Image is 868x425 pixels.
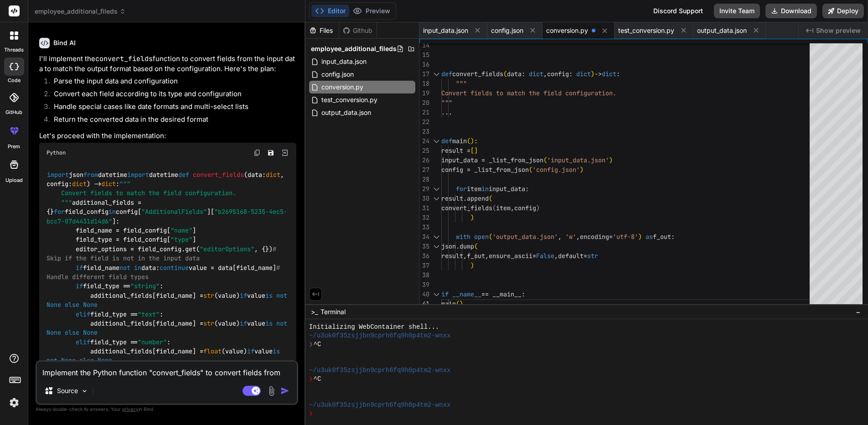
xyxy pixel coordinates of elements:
[646,233,653,241] span: as
[320,56,367,67] span: input_data.json
[554,252,558,260] span: ,
[309,375,314,384] span: ❯
[441,252,463,260] span: result
[638,233,642,241] span: )
[200,245,254,253] span: "editorOptions"
[441,290,449,298] span: if
[456,79,467,88] span: """
[36,405,298,414] p: Always double-check its answers. Your in Bind
[419,146,429,155] div: 25
[765,4,817,18] button: Download
[452,70,503,78] span: convert_fields
[281,149,289,157] img: Open in Browser
[576,70,591,78] span: dict
[276,291,287,300] span: not
[264,146,277,159] button: Save file
[419,108,429,117] div: 21
[419,270,429,280] div: 38
[474,242,478,250] span: (
[419,194,429,203] div: 30
[419,79,429,88] div: 18
[46,76,296,89] li: Parse the input data and configuration
[456,185,467,193] span: for
[648,4,708,18] div: Discord Support
[856,307,861,316] span: −
[489,252,536,260] span: ensure_ascii=
[441,108,452,116] span: ...
[558,252,587,260] span: default=
[127,171,149,179] span: import
[697,26,747,35] span: output_data.json
[430,232,442,242] div: Click to collapse the range.
[170,226,192,234] span: "name"
[522,290,525,298] span: :
[76,310,90,318] span: elif
[441,156,543,164] span: input_data = _list_from_json
[46,264,284,281] span: # Handle different field types
[430,194,442,203] div: Click to collapse the range.
[160,264,189,272] span: continue
[441,166,529,174] span: config = _list_from_json
[419,50,429,60] div: 15
[423,26,468,35] span: input_data.json
[419,117,429,127] div: 22
[46,180,236,207] span: """ Convert fields to match the field configuration. """
[309,366,451,375] span: ~/u3uk0f35zsjjbn9cprh6fq9h0p4tm2-wnxx
[492,204,496,212] span: (
[536,204,540,212] span: )
[609,89,616,97] span: n.
[441,137,452,145] span: def
[314,340,321,349] span: ^C
[419,69,429,79] div: 17
[522,70,525,78] span: :
[430,184,442,194] div: Click to collapse the range.
[558,233,562,241] span: ,
[6,395,22,410] img: settings
[253,149,261,156] img: copy
[240,291,247,300] span: if
[46,357,57,365] span: not
[83,301,98,309] span: None
[79,357,94,365] span: else
[314,375,321,384] span: ^C
[108,208,116,216] span: in
[419,88,429,98] div: 19
[419,280,429,290] div: 39
[57,386,78,395] p: Source
[613,233,638,241] span: 'utf-8'
[419,232,429,242] div: 34
[419,203,429,213] div: 31
[39,54,296,74] p: I'll implement the function to convert fields from the input data to match the output format base...
[419,175,429,184] div: 28
[460,300,463,308] span: )
[130,282,160,290] span: "string"
[46,245,280,262] span: # Skip if the field is not in the input data
[441,89,609,97] span: Convert fields to match the field configuratio
[470,213,474,222] span: )
[430,69,442,79] div: Click to collapse the range.
[309,323,439,332] span: Initializing WebContainer shell...
[485,252,489,260] span: ,
[591,70,594,78] span: )
[339,26,377,35] div: Github
[65,329,79,337] span: else
[46,149,66,156] span: Python
[349,5,394,17] button: Preview
[419,242,429,251] div: 35
[514,204,536,212] span: config
[419,290,429,299] div: 40
[178,171,189,179] span: def
[532,166,580,174] span: 'config.json'
[46,114,296,127] li: Return the converted data in the desired format
[309,409,314,418] span: ❯
[569,70,573,78] span: :
[430,242,442,251] div: Click to collapse the range.
[419,60,429,69] div: 16
[138,338,167,346] span: "number"
[8,143,20,150] label: prem
[609,156,613,164] span: )
[141,208,207,216] span: "AdditionalFields"
[46,329,61,337] span: None
[419,261,429,270] div: 37
[536,252,554,260] span: False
